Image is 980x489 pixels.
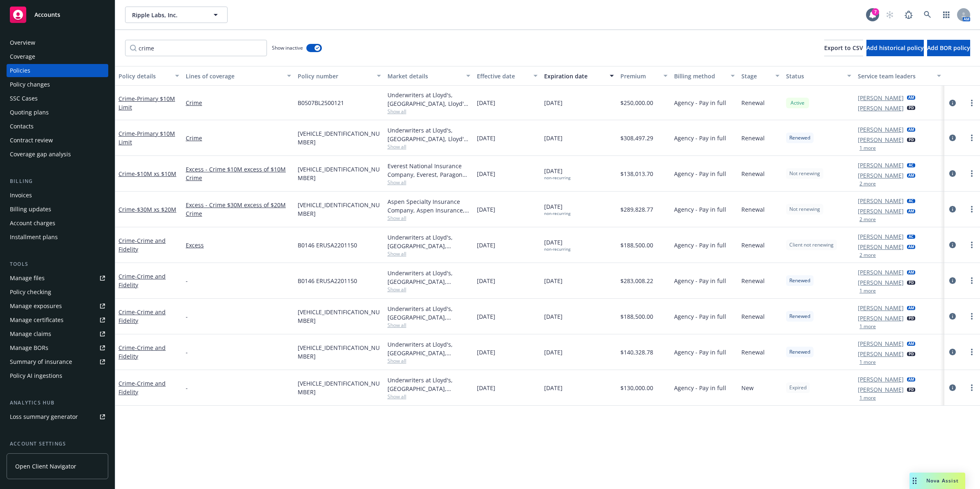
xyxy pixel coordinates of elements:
[909,473,965,489] button: Nova Assist
[477,276,495,285] span: [DATE]
[387,269,471,286] div: Underwriters at Lloyd's, [GEOGRAPHIC_DATA], [PERSON_NAME] of [GEOGRAPHIC_DATA], R-T Specialty Ins...
[620,169,653,178] span: $138,013.70
[741,384,754,392] span: New
[10,355,72,368] div: Summary of insurance
[119,95,175,111] span: - Primary $10M Limit
[298,201,381,218] span: [VEHICLE_IDENTIFICATION_NUMBER]
[7,286,108,299] a: Policy checking
[967,240,977,250] a: more
[967,204,977,214] a: more
[10,134,53,147] div: Contract review
[858,385,904,394] a: [PERSON_NAME]
[858,314,904,322] a: [PERSON_NAME]
[387,72,462,80] div: Market details
[10,148,71,161] div: Coverage gap analysis
[620,134,653,142] span: $308,497.29
[967,347,977,357] a: more
[674,134,726,142] span: Agency - Pay in full
[544,247,570,252] div: non-recurring
[186,165,291,174] a: Excess - Crime $10M excess of $10M
[7,313,108,327] a: Manage certificates
[948,240,957,250] a: circleInformation
[7,355,108,368] a: Summary of insurance
[10,50,35,63] div: Coverage
[674,241,726,249] span: Agency - Pay in full
[298,276,357,285] span: B0146 ERUSA2201150
[10,217,55,230] div: Account charges
[387,126,471,143] div: Underwriters at Lloyd's, [GEOGRAPHIC_DATA], Lloyd's of [GEOGRAPHIC_DATA], Paragon Insurance Holdings
[620,205,653,214] span: $289,828.77
[7,399,108,407] div: Analytics hub
[7,341,108,354] a: Manage BORs
[671,66,738,86] button: Billing method
[824,40,863,56] button: Export to CSV
[119,344,166,360] a: Crime
[7,134,108,147] a: Contract review
[387,340,471,357] div: Underwriters at Lloyd's, [GEOGRAPHIC_DATA], [PERSON_NAME] of [GEOGRAPHIC_DATA], RT Specialty Insu...
[741,276,765,285] span: Renewal
[674,169,726,178] span: Agency - Pay in full
[741,312,765,321] span: Renewal
[387,304,471,322] div: Underwriters at Lloyd's, [GEOGRAPHIC_DATA], [PERSON_NAME] of [GEOGRAPHIC_DATA], RT Specialty Insu...
[858,278,904,287] a: [PERSON_NAME]
[927,44,970,52] span: Add BOR policy
[186,209,291,218] a: Crime
[544,98,563,107] span: [DATE]
[135,170,176,178] span: - $10M xs $10M
[7,106,108,119] a: Quoting plans
[967,98,977,108] a: more
[119,272,166,289] span: - Crime and Fidelity
[298,241,357,249] span: B0146 ERUSA2201150
[7,272,108,285] a: Manage files
[125,40,267,56] input: Filter by keyword...
[620,72,659,80] div: Premium
[387,108,471,115] span: Show all
[859,146,876,151] button: 1 more
[119,170,176,178] a: Crime
[620,276,653,285] span: $283,008.22
[544,175,570,181] div: non-recurring
[119,130,175,146] a: Crime
[7,260,108,268] div: Tools
[119,95,175,111] a: Crime
[182,66,294,86] button: Lines of coverage
[544,238,570,252] span: [DATE]
[477,98,495,107] span: [DATE]
[115,66,182,86] button: Policy details
[477,384,495,392] span: [DATE]
[34,11,60,18] span: Accounts
[119,379,166,396] span: - Crime and Fidelity
[477,169,495,178] span: [DATE]
[132,11,203,19] span: Ripple Labs, Inc.
[544,211,570,216] div: non-recurring
[741,134,765,142] span: Renewal
[786,72,842,80] div: Status
[544,167,570,181] span: [DATE]
[967,276,977,286] a: more
[272,44,303,51] span: Show inactive
[789,348,810,356] span: Renewed
[125,7,228,23] button: Ripple Labs, Inc.
[477,205,495,214] span: [DATE]
[387,91,471,108] div: Underwriters at Lloyd's, [GEOGRAPHIC_DATA], Lloyd's of [GEOGRAPHIC_DATA], Paragon Insurance Holdings
[741,98,765,107] span: Renewal
[387,393,471,400] span: Show all
[909,473,920,489] div: Drag to move
[10,106,49,119] div: Quoting plans
[387,215,471,222] span: Show all
[858,242,904,251] a: [PERSON_NAME]
[948,169,957,178] a: circleInformation
[617,66,671,86] button: Premium
[119,130,175,146] span: - Primary $10M Limit
[938,7,955,23] a: Switch app
[387,250,471,257] span: Show all
[789,313,810,320] span: Renewed
[7,92,108,105] a: SSC Cases
[858,207,904,215] a: [PERSON_NAME]
[858,304,904,312] a: [PERSON_NAME]
[948,347,957,357] a: circleInformation
[15,462,76,471] span: Open Client Navigator
[859,288,876,293] button: 1 more
[948,204,957,214] a: circleInformation
[858,350,904,358] a: [PERSON_NAME]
